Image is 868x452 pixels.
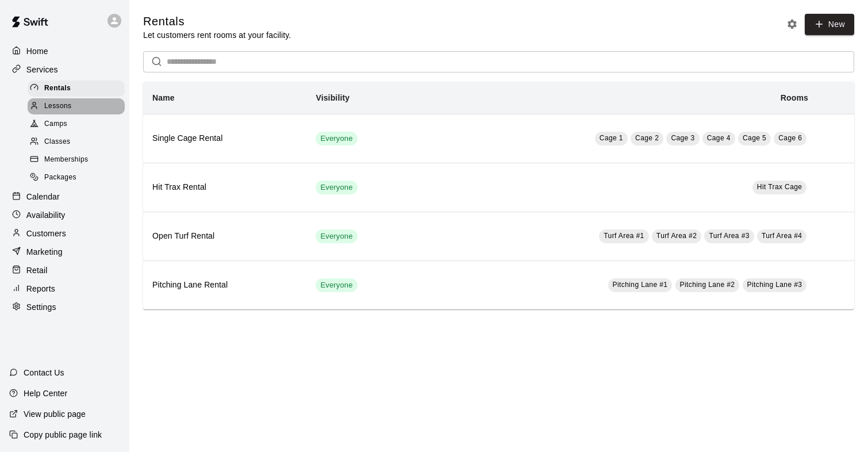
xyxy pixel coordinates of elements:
[143,14,291,29] h5: Rentals
[26,45,48,57] p: Home
[28,170,125,186] div: Packages
[9,262,120,279] a: Retail
[152,279,297,292] h6: Pitching Lane Rental
[152,93,175,102] b: Name
[26,191,60,202] p: Calendar
[316,132,357,145] div: This service is visible to all of your customers
[143,29,291,41] p: Let customers rent rooms at your facility.
[44,172,76,183] span: Packages
[28,116,129,133] a: Camps
[316,229,357,243] div: This service is visible to all of your customers
[28,152,125,168] div: Memberships
[152,230,297,243] h6: Open Turf Rental
[805,14,854,35] a: New
[26,265,48,276] p: Retail
[44,101,72,112] span: Lessons
[656,232,697,240] span: Turf Area #2
[44,118,67,130] span: Camps
[152,132,297,145] h6: Single Cage Rental
[26,246,63,258] p: Marketing
[26,209,66,221] p: Availability
[9,298,120,316] a: Settings
[680,281,735,289] span: Pitching Lane #2
[28,79,129,97] a: Rentals
[9,225,120,242] a: Customers
[143,82,854,309] table: simple table
[316,181,357,194] div: This service is visible to all of your customers
[44,154,88,166] span: Memberships
[152,181,297,194] h6: Hit Trax Rental
[28,98,125,114] div: Lessons
[44,83,71,94] span: Rentals
[9,61,120,78] a: Services
[28,169,129,187] a: Packages
[24,429,102,440] p: Copy public page link
[28,81,125,97] div: Rentals
[26,283,55,294] p: Reports
[635,134,659,142] span: Cage 2
[9,43,120,60] a: Home
[671,134,694,142] span: Cage 3
[28,133,129,151] a: Classes
[24,388,67,399] p: Help Center
[709,232,749,240] span: Turf Area #3
[778,134,802,142] span: Cage 6
[316,133,357,144] span: Everyone
[24,408,86,420] p: View public page
[747,281,802,289] span: Pitching Lane #3
[28,134,125,150] div: Classes
[316,231,357,242] span: Everyone
[781,93,808,102] b: Rooms
[604,232,644,240] span: Turf Area #1
[28,151,129,169] a: Memberships
[600,134,623,142] span: Cage 1
[613,281,668,289] span: Pitching Lane #1
[26,228,66,239] p: Customers
[9,206,120,224] a: Availability
[26,301,56,313] p: Settings
[9,188,120,205] a: Calendar
[757,183,802,191] span: Hit Trax Cage
[316,182,357,193] span: Everyone
[316,93,349,102] b: Visibility
[316,280,357,291] span: Everyone
[26,64,58,75] p: Services
[743,134,766,142] span: Cage 5
[762,232,802,240] span: Turf Area #4
[9,243,120,261] a: Marketing
[707,134,731,142] span: Cage 4
[28,116,125,132] div: Camps
[44,136,70,148] span: Classes
[783,16,801,33] button: Rental settings
[9,280,120,297] a: Reports
[316,278,357,292] div: This service is visible to all of your customers
[28,97,129,115] a: Lessons
[24,367,64,378] p: Contact Us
